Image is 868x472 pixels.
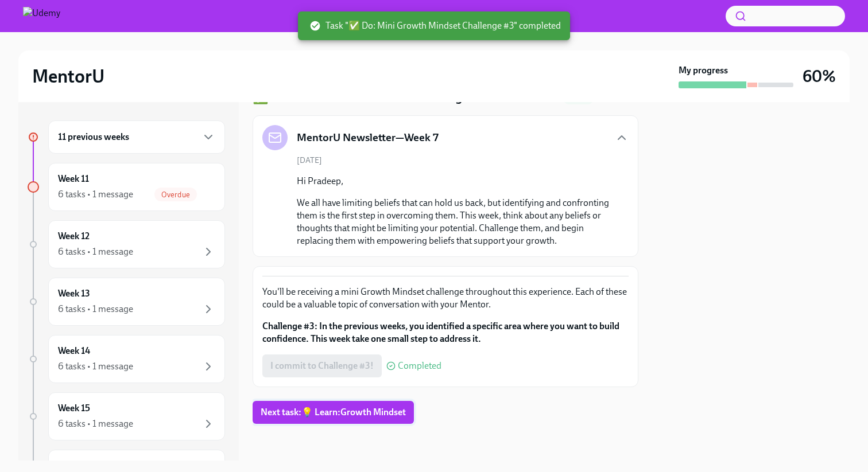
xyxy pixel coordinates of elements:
h6: Week 12 [58,230,90,243]
h3: 60% [803,66,836,87]
p: We all have limiting beliefs that can hold us back, but identifying and confronting them is the f... [297,197,610,247]
span: Next task : 💡 Learn:Growth Mindset [261,407,406,418]
div: 6 tasks • 1 message [58,303,133,315]
div: 6 tasks • 1 message [58,245,133,258]
div: 11 previous weeks [48,120,225,154]
strong: Challenge #3: In the previous weeks, you identified a specific area where you want to build confi... [262,321,619,344]
span: Completed [398,361,441,370]
strong: [DATE] [613,93,638,103]
a: Week 136 tasks • 1 message [28,278,225,326]
img: Udemy [23,7,60,25]
h6: Week 11 [58,173,89,185]
h6: Week 16 [58,459,90,472]
p: Hi Pradeep, [297,175,610,188]
h6: 11 previous weeks [58,131,129,143]
a: Week 126 tasks • 1 message [28,220,225,268]
h6: Week 13 [58,287,90,300]
a: Week 146 tasks • 1 message [28,335,225,383]
span: [DATE] [297,155,322,166]
div: 6 tasks • 1 message [58,418,133,430]
span: Task "✅ Do: Mini Growth Mindset Challenge #3" completed [309,19,561,32]
p: You'll be receiving a mini Growth Mindset challenge throughout this experience. Each of these cou... [262,286,629,311]
h6: Week 14 [58,345,90,357]
h2: MentorU [32,65,104,88]
h5: MentorU Newsletter—Week 7 [297,130,439,145]
span: Overdue [154,190,197,199]
a: Week 156 tasks • 1 message [28,392,225,440]
strong: My progress [679,64,728,77]
span: Due [599,93,638,103]
h6: Week 15 [58,402,90,415]
div: 6 tasks • 1 message [58,188,133,201]
div: 6 tasks • 1 message [58,360,133,373]
a: Week 116 tasks • 1 messageOverdue [28,163,225,211]
button: Next task:💡 Learn:Growth Mindset [253,401,414,424]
